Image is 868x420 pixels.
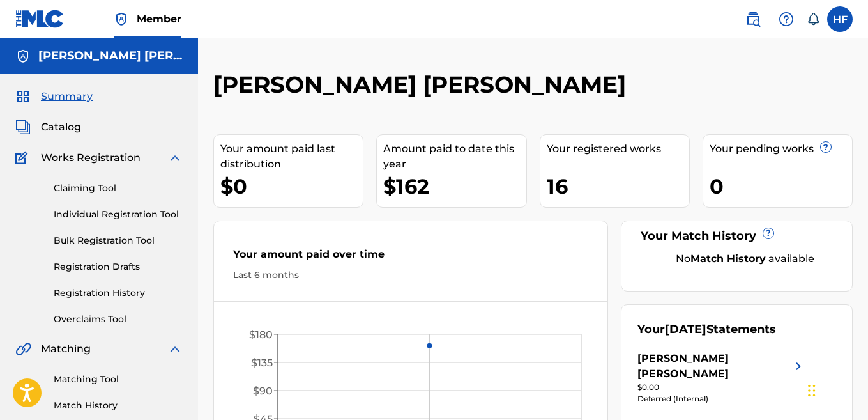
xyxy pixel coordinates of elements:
tspan: $90 [253,385,273,397]
div: $0.00 [637,382,806,393]
span: Works Registration [41,150,141,166]
div: User Menu [827,6,853,32]
span: Member [137,12,181,26]
a: Bulk Registration Tool [54,234,183,247]
div: Your registered works [547,141,689,157]
img: expand [167,341,183,357]
a: Public Search [740,6,766,32]
img: search [745,12,761,27]
div: No available [653,251,836,267]
div: $162 [383,172,526,201]
div: Your Match History [637,228,836,245]
iframe: Chat Widget [804,359,868,420]
div: Your pending works [710,141,852,157]
div: $0 [220,172,363,201]
a: CatalogCatalog [15,120,81,135]
img: Matching [15,341,31,357]
h5: Hector Luis fortuna quezada [38,49,183,63]
a: Individual Registration Tool [54,208,183,221]
div: Your Statements [637,321,776,338]
div: Deferred (Internal) [637,393,806,405]
div: 16 [547,172,689,201]
div: Your amount paid last distribution [220,141,363,172]
a: Match History [54,399,183,412]
span: Catalog [41,120,81,135]
div: Your amount paid over time [233,247,588,268]
div: Amount paid to date this year [383,141,526,172]
h2: [PERSON_NAME] [PERSON_NAME] [213,70,632,99]
tspan: $180 [249,329,273,341]
div: Notifications [807,13,819,26]
div: Last 6 months [233,268,588,282]
img: Catalog [15,120,31,135]
a: SummarySummary [15,89,93,104]
div: Drag [808,371,816,410]
img: Top Rightsholder [114,12,129,27]
a: Registration Drafts [54,260,183,274]
a: [PERSON_NAME] [PERSON_NAME]right chevron icon$0.00Deferred (Internal) [637,351,806,405]
strong: Match History [690,253,766,265]
img: expand [167,150,183,166]
tspan: $135 [251,357,273,369]
iframe: Resource Center [832,261,868,354]
a: Registration History [54,286,183,300]
span: Summary [41,89,93,104]
img: MLC Logo [15,10,65,28]
a: Claiming Tool [54,182,183,195]
img: Works Registration [15,150,32,166]
div: [PERSON_NAME] [PERSON_NAME] [637,351,791,382]
img: Accounts [15,49,31,64]
img: right chevron icon [791,351,806,382]
img: Summary [15,89,31,104]
img: help [779,12,794,27]
span: Matching [41,341,91,357]
a: Overclaims Tool [54,313,183,326]
div: Help [773,6,799,32]
span: ? [821,142,831,152]
div: 0 [710,172,852,201]
span: ? [763,228,773,238]
a: Matching Tool [54,373,183,386]
span: [DATE] [665,322,706,336]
